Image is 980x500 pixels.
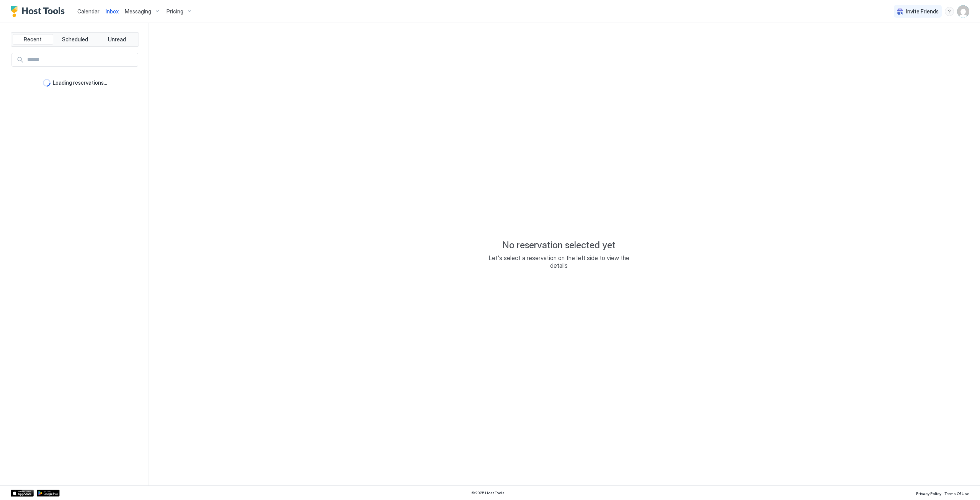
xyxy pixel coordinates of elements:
[77,7,100,15] a: Calendar
[37,490,60,497] a: Google Play Store
[77,8,100,15] span: Calendar
[944,489,969,497] a: Terms Of Use
[945,7,954,16] div: menu
[502,239,616,251] span: No reservation selected yet
[62,36,88,43] span: Scheduled
[957,5,969,18] div: User profile
[125,8,151,15] span: Messaging
[96,34,137,45] button: Unread
[906,8,939,15] span: Invite Friends
[108,36,126,43] span: Unread
[106,7,119,15] a: Inbox
[944,491,969,496] span: Terms Of Use
[471,490,505,495] span: © 2025 Host Tools
[167,8,183,15] span: Pricing
[24,36,42,43] span: Recent
[106,8,119,15] span: Inbox
[11,6,68,17] a: Host Tools Logo
[55,34,95,45] button: Scheduled
[24,53,138,66] input: Input Field
[53,79,107,86] span: Loading reservations...
[482,254,635,269] span: Let's select a reservation on the left side to view the details
[11,32,139,47] div: tab-group
[916,491,941,496] span: Privacy Policy
[43,79,51,87] div: loading
[916,489,941,497] a: Privacy Policy
[13,34,53,45] button: Recent
[11,490,34,497] a: App Store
